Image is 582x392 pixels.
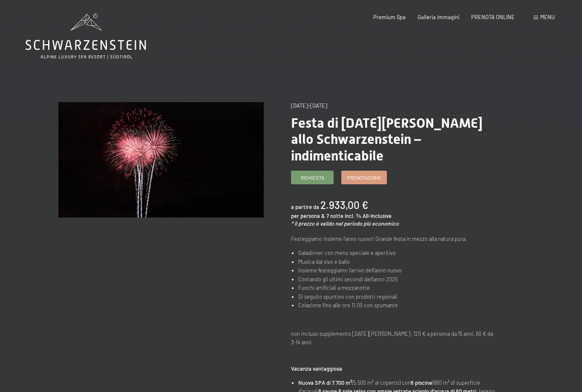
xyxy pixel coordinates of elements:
b: 2.933,00 € [320,199,368,211]
span: Richiesta [301,174,324,181]
p: Festeggiamo insieme l’anno nuovo! Grande festa in mezzo alla natura pura. [291,235,496,243]
span: incl. ¾ All-Inclusive [345,212,392,219]
a: Premium Spa [373,14,406,20]
li: Musica dal vivo e ballo [298,258,496,266]
li: Insieme festeggiamo l'arrivo dell’anno nuovo [298,266,496,275]
li: Fuochi artificiali a mezzanotte [298,283,496,292]
span: 7 notte [326,212,343,219]
span: Prenotazione [347,174,381,181]
a: Richiesta [291,171,333,184]
span: Menu [540,14,555,20]
strong: Vacanza vantaggiosa [291,365,342,372]
p: non incluso supplemento [DATE][PERSON_NAME]: 120 € a persona da 15 anni, 60 € da 3-14 anni [291,329,496,347]
a: Galleria immagini [418,14,459,20]
em: * il prezzo è valido nel periodo più economico [291,220,399,227]
li: Galadinner con menu speciale e aperitivo [298,249,496,257]
span: a partire da [291,203,319,210]
li: Di seguito spuntino con prodotti regionali [298,292,496,301]
li: Colazione fino alle ore 11.00 con spumante [298,301,496,309]
img: Festa di San Silvestro allo Schwarzenstein – indimenticabile [58,102,264,217]
a: Prenotazione [342,171,386,184]
span: [DATE]-[DATE] [291,102,327,109]
a: PRENOTA ONLINE [471,14,515,20]
span: per persona & [291,212,325,219]
li: Contando gli ultimi secondi dell’anno 2025 [298,275,496,283]
span: Festa di [DATE][PERSON_NAME] allo Schwarzenstein – indimenticabile [291,115,483,164]
strong: Nuova SPA di 7.700 m² [298,379,352,386]
strong: 6 piscine [411,379,432,386]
